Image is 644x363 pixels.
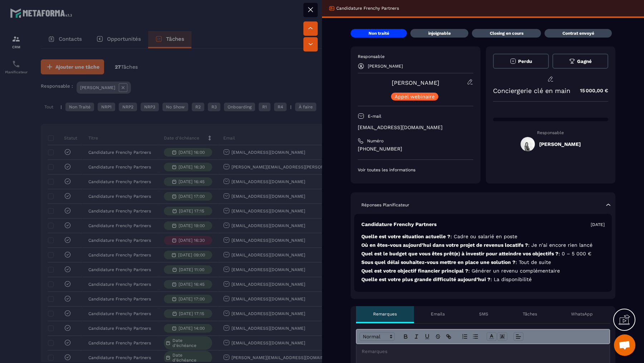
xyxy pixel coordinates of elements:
p: SMS [479,311,488,317]
p: Candidature Frenchy Partners [361,221,436,228]
span: : Je n’ai encore rien lancé [528,242,592,248]
p: Quelle est votre plus grande difficulté aujourd’hui ? [361,276,605,283]
p: Tâches [523,311,537,317]
p: Quel est le budget que vous êtes prêt(e) à investir pour atteindre vos objectifs ? [361,250,605,257]
p: Contrat envoyé [562,30,594,36]
p: Closing en cours [490,30,523,36]
p: Sous quel délai souhaitez-vous mettre en place une solution ? [361,259,605,266]
p: Où en êtes-vous aujourd’hui dans votre projet de revenus locatifs ? [361,242,605,249]
p: injoignable [428,30,451,36]
span: : Cadre ou salarié en poste [450,234,517,239]
p: Responsable [358,54,473,59]
span: : 0 – 5 000 € [558,251,591,256]
span: Perdu [518,59,532,64]
p: Non traité [369,30,389,36]
p: Emails [431,311,445,317]
p: [PHONE_NUMBER] [358,146,473,152]
p: 15 000,00 € [573,84,608,98]
p: [EMAIL_ADDRESS][DOMAIN_NAME] [358,124,473,131]
p: WhatsApp [571,311,593,317]
p: [PERSON_NAME] [368,64,403,69]
a: [PERSON_NAME] [392,79,439,86]
p: Conciergerie clé en main [493,87,570,94]
h5: [PERSON_NAME] [539,141,581,147]
p: [DATE] [591,222,605,227]
button: Gagné [552,54,608,69]
p: Appel webinaire [395,94,435,99]
p: Responsable [493,130,609,135]
span: : La disponibilité [491,276,532,282]
p: Candidature Frenchy Partners [336,5,399,11]
p: Remarques [373,311,397,317]
span: Gagné [577,59,592,64]
p: Voir toutes les informations [358,167,473,173]
span: : Tout de suite [516,259,551,265]
p: Réponses Planificateur [361,202,409,208]
span: : Générer un revenu complémentaire [468,268,560,274]
p: Quel est votre objectif financier principal ? [361,268,605,274]
p: E-mail [368,113,381,119]
div: Ouvrir le chat [614,334,635,356]
p: Quelle est votre situation actuelle ? [361,233,605,240]
p: Numéro [367,138,384,144]
button: Perdu [493,54,549,69]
